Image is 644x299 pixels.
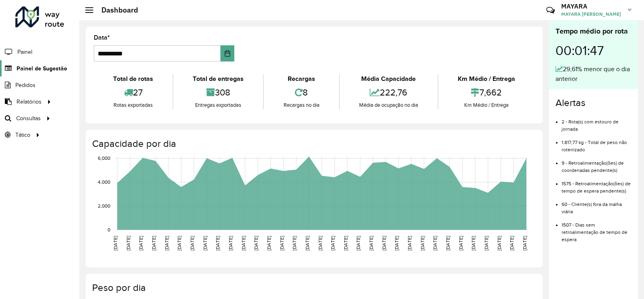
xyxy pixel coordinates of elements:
text: [DATE] [241,236,246,250]
text: [DATE] [151,236,156,250]
text: [DATE] [279,236,284,250]
text: [DATE] [266,236,271,250]
li: 1575 - Retroalimentação(ões) de tempo de espera pendente(s) [562,174,631,195]
div: Total de entregas [175,74,261,84]
div: 7,662 [440,84,532,101]
span: Consultas [16,114,41,123]
text: 2,000 [98,203,110,208]
div: Total de rotas [96,74,170,84]
text: [DATE] [253,236,259,250]
text: [DATE] [445,236,450,250]
text: [DATE] [407,236,412,250]
text: 6,000 [98,156,110,161]
li: 9 - Retroalimentação(ões) de coordenadas pendente(s) [562,153,631,174]
text: [DATE] [471,236,476,250]
text: [DATE] [394,236,399,250]
text: [DATE] [497,236,502,250]
text: [DATE] [164,236,169,250]
text: [DATE] [356,236,361,250]
div: Km Médio / Entrega [440,101,532,109]
text: [DATE] [330,236,335,250]
span: Painel de Sugestão [17,64,67,73]
li: 1507 - Dias sem retroalimentação de tempo de espera [562,215,631,243]
h2: Dashboard [93,6,138,15]
div: 00:01:47 [556,37,631,64]
div: 8 [266,84,337,101]
h3: MAYARA [561,2,622,10]
text: [DATE] [509,236,514,250]
text: [DATE] [522,236,527,250]
span: Painel [17,48,32,56]
text: [DATE] [318,236,323,250]
text: [DATE] [420,236,425,250]
text: [DATE] [126,236,131,250]
div: Recargas no dia [266,101,337,109]
div: Média de ocupação no dia [342,101,436,109]
text: 4,000 [98,179,110,184]
h4: Capacidade por dia [92,138,535,150]
text: [DATE] [189,236,195,250]
text: [DATE] [432,236,438,250]
text: [DATE] [381,236,387,250]
button: Choose Date [221,45,234,61]
h4: Alertas [556,97,631,109]
div: Entregas exportadas [175,101,261,109]
li: 60 - Cliente(s) fora da malha viária [562,195,631,215]
text: [DATE] [215,236,220,250]
div: 27 [96,84,170,101]
div: Tempo médio por rota [556,26,631,37]
text: [DATE] [458,236,463,250]
span: Tático [15,131,30,139]
text: [DATE] [202,236,208,250]
text: [DATE] [292,236,297,250]
div: Rotas exportadas [96,101,170,109]
li: 1.817,77 kg - Total de peso não roteirizado [562,133,631,153]
text: [DATE] [228,236,233,250]
span: MAYARA [PERSON_NAME] [561,11,622,18]
text: [DATE] [305,236,310,250]
div: 222,76 [342,84,436,101]
text: 0 [107,227,110,232]
div: Km Médio / Entrega [440,74,532,84]
span: Pedidos [15,81,36,89]
text: [DATE] [484,236,489,250]
div: 308 [175,84,261,101]
text: [DATE] [368,236,374,250]
text: [DATE] [177,236,182,250]
text: [DATE] [138,236,143,250]
a: Contato Rápido [542,2,559,19]
label: Data [94,33,110,42]
text: [DATE] [113,236,118,250]
div: Recargas [266,74,337,84]
div: Média Capacidade [342,74,436,84]
text: [DATE] [343,236,348,250]
h4: Peso por dia [92,282,535,294]
li: 2 - Rota(s) com estouro de jornada [562,112,631,133]
span: Relatórios [17,98,42,106]
div: 29,61% menor que o dia anterior [556,64,631,84]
